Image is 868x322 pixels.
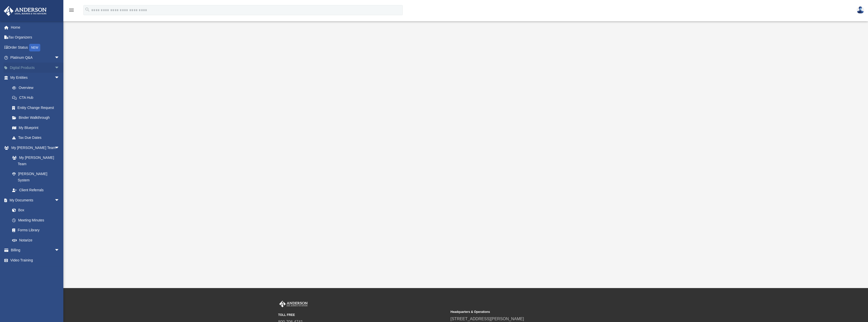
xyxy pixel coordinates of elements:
a: CTA Hub [7,93,67,103]
span: arrow_drop_down [54,195,65,205]
span: arrow_drop_down [54,63,65,73]
a: My [PERSON_NAME] Team [7,153,62,169]
a: Meeting Minutes [7,215,65,225]
a: Client Referrals [7,185,65,195]
a: Order StatusNEW [4,42,67,53]
img: Anderson Advisors Platinum Portal [278,301,309,307]
a: menu [68,10,75,13]
i: menu [68,7,75,13]
span: arrow_drop_down [54,143,65,153]
a: Digital Productsarrow_drop_down [4,63,67,73]
i: search [85,7,90,12]
a: Overview [7,83,67,93]
div: NEW [29,44,40,51]
a: Tax Organizers [4,32,67,43]
a: Entity Change Request [7,103,67,113]
a: [STREET_ADDRESS][PERSON_NAME] [451,317,524,321]
span: arrow_drop_down [54,53,65,63]
a: Billingarrow_drop_down [4,245,67,255]
a: [PERSON_NAME] System [7,169,65,185]
a: Binder Walkthrough [7,113,67,123]
a: Tax Due Dates [7,133,67,143]
span: arrow_drop_down [54,245,65,256]
a: Forms Library [7,225,62,235]
a: My Documentsarrow_drop_down [4,195,65,205]
small: TOLL FREE [278,313,447,317]
a: My [PERSON_NAME] Teamarrow_drop_down [4,143,65,153]
a: My Blueprint [7,123,65,133]
a: My Entitiesarrow_drop_down [4,73,67,83]
a: Home [4,22,67,32]
a: Video Training [4,255,65,265]
img: Anderson Advisors Platinum Portal [2,6,48,16]
a: Platinum Q&Aarrow_drop_down [4,53,67,63]
img: User Pic [857,6,864,14]
a: Box [7,205,62,215]
a: Notarize [7,235,65,245]
span: arrow_drop_down [54,73,65,83]
small: Headquarters & Operations [451,310,619,314]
